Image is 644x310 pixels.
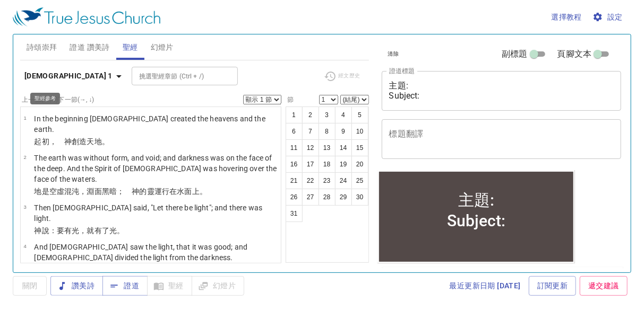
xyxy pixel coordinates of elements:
[50,276,103,296] button: 讚美詩
[49,187,207,196] wh1961: 空虛
[302,172,319,189] button: 22
[185,187,207,196] wh4325: 面
[34,136,278,147] p: 起初
[302,107,319,123] button: 2
[87,137,109,146] wh1254: 天
[319,189,336,206] button: 28
[27,41,57,54] span: 詩頌崇拜
[79,187,207,196] wh922: ，淵
[302,156,319,173] button: 17
[351,189,368,206] button: 30
[200,187,207,196] wh5921: 。
[95,137,109,146] wh8064: 地
[319,172,336,189] button: 23
[123,41,138,54] span: 聖經
[13,7,160,26] img: True Jesus Church
[135,70,217,82] input: Type Bible Reference
[286,96,294,103] label: 節
[335,139,352,156] button: 14
[502,48,527,60] span: 副標題
[319,139,336,156] button: 13
[537,279,568,293] span: 訂閱更新
[111,279,139,293] span: 證道
[102,137,109,146] wh776: 。
[34,153,278,184] p: The earth was without form, and void; and darkness was on the face of the deep. And the Spirit of...
[286,172,303,189] button: 21
[34,225,278,236] p: 神
[335,172,352,189] button: 24
[70,41,109,54] span: 證道 讚美詩
[23,243,26,249] span: 4
[34,113,278,135] p: In the beginning [DEMOGRAPHIC_DATA] created the heavens and the earth.
[319,156,336,173] button: 18
[151,41,174,54] span: 幻燈片
[319,107,336,123] button: 3
[72,226,124,235] wh1961: 光
[286,156,303,173] button: 16
[286,205,303,222] button: 31
[154,187,207,196] wh7307: 運行
[34,186,278,197] p: 地
[351,139,368,156] button: 15
[49,137,109,146] wh7225: ， 神
[64,187,207,196] wh8414: 混沌
[23,154,26,160] span: 2
[59,279,95,293] span: 讚美詩
[42,187,207,196] wh776: 是
[102,187,207,196] wh6440: 黑暗
[588,279,619,293] span: 遞交建議
[140,187,207,196] wh430: 的靈
[351,107,368,123] button: 5
[79,226,124,235] wh216: ，就有了光
[286,107,303,123] button: 1
[351,156,368,173] button: 20
[388,49,399,59] span: 清除
[302,139,319,156] button: 12
[49,226,125,235] wh559: ：要有
[22,96,94,103] label: 上一節 (←, ↑) 下一節 (→, ↓)
[580,276,628,296] a: 遞交建議
[590,7,627,27] button: 設定
[377,170,575,263] iframe: from-child
[319,123,336,140] button: 8
[95,187,207,196] wh8415: 面
[34,202,278,224] p: Then [DEMOGRAPHIC_DATA] said, "Let there be light"; and there was light.
[72,137,109,146] wh430: 創造
[529,276,577,296] a: 訂閱更新
[351,172,368,189] button: 25
[552,11,582,24] span: 選擇教程
[42,226,125,235] wh430: 說
[335,189,352,206] button: 29
[302,123,319,140] button: 7
[23,204,26,210] span: 3
[117,187,207,196] wh2822: ； 神
[335,107,352,123] button: 4
[302,189,319,206] button: 27
[286,123,303,140] button: 6
[382,48,406,60] button: 清除
[286,139,303,156] button: 11
[117,226,124,235] wh216: 。
[450,279,521,293] span: 最近更新日期 [DATE]
[20,66,130,86] button: [DEMOGRAPHIC_DATA] 1
[23,115,26,121] span: 1
[445,276,525,296] a: 最近更新日期 [DATE]
[34,242,278,263] p: And [DEMOGRAPHIC_DATA] saw the light, that it was good; and [DEMOGRAPHIC_DATA] divided the light ...
[389,81,614,101] textarea: 主題: Subject:
[335,156,352,173] button: 19
[351,123,368,140] button: 10
[169,187,207,196] wh7363: 在水
[335,123,352,140] button: 9
[192,187,207,196] wh6440: 上
[547,7,587,27] button: 選擇教程
[286,189,303,206] button: 26
[557,48,592,60] span: 頁腳文本
[24,69,113,83] b: [DEMOGRAPHIC_DATA] 1
[595,11,623,24] span: 設定
[102,276,148,296] button: 證道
